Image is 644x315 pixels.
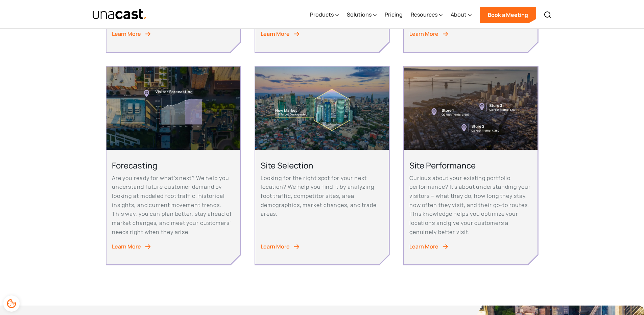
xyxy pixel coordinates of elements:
[409,174,532,237] p: Curious about your existing portfolio performance? It's about understanding your visitors – what ...
[310,1,339,29] div: Products
[261,29,383,38] a: Learn More
[112,174,235,237] p: Are you ready for what’s next? We help you understand future customer demand by looking at modele...
[480,7,536,23] a: Book a Meeting
[261,242,383,251] a: Learn More
[112,242,141,251] div: Learn More
[411,10,437,19] div: Resources
[92,8,147,20] img: Unacast text logo
[347,1,377,29] div: Solutions
[409,160,532,170] h2: Site Performance
[3,295,20,312] div: Cookie Preferences
[544,11,552,19] img: Search icon
[112,29,141,38] div: Learn More
[112,160,235,170] h2: Forecasting
[261,242,290,251] div: Learn More
[385,1,403,29] a: Pricing
[261,160,383,170] h2: Site Selection
[112,29,235,38] a: Learn More
[310,10,334,19] div: Products
[451,1,472,29] div: About
[409,242,438,251] div: Learn More
[409,29,438,38] div: Learn More
[409,242,532,251] a: Learn More
[261,29,290,38] div: Learn More
[112,242,235,251] a: Learn More
[451,10,467,19] div: About
[347,10,372,19] div: Solutions
[411,1,443,29] div: Resources
[92,8,147,20] a: home
[261,174,383,219] p: Looking for the right spot for your next location? We help you find it by analyzing foot traffic,...
[409,29,532,38] a: Learn More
